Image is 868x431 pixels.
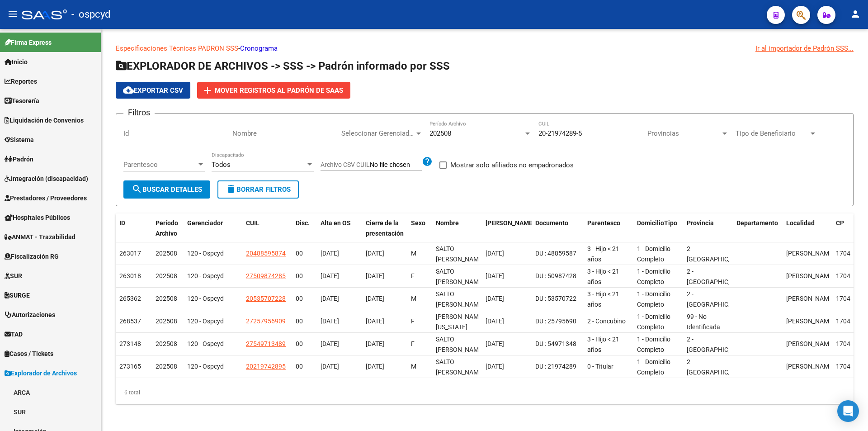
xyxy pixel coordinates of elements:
span: [PERSON_NAME] [786,317,835,325]
span: Alta en OS [321,219,351,227]
span: [DATE] [366,295,384,302]
span: [DATE] [366,250,384,257]
span: 120 - Ospcyd [187,363,224,370]
div: 00 [296,271,313,281]
datatable-header-cell: Departamento [733,213,783,243]
span: 1 - Domicilio Completo [637,336,670,353]
div: 1704 [836,316,856,327]
span: 27257956909 [246,317,286,325]
span: 1 - Domicilio Completo [637,245,670,263]
span: [DATE] [366,317,384,325]
a: Especificaciones Técnicas PADRON SSS [116,44,238,52]
mat-icon: menu [7,9,18,19]
datatable-header-cell: Localidad [783,213,832,243]
span: Sexo [411,219,425,227]
p: - [116,43,854,53]
span: Parentesco [123,161,197,169]
span: [DATE] [321,272,339,279]
span: Provincia [687,219,714,227]
span: 202508 [156,295,177,302]
span: Borrar Filtros [226,185,291,194]
span: 120 - Ospcyd [187,295,224,302]
span: [DATE] [321,250,339,257]
span: Integración (discapacidad) [5,174,88,184]
span: Archivo CSV CUIL [321,161,370,168]
datatable-header-cell: Gerenciador [184,213,242,243]
span: [PERSON_NAME]. [486,219,536,227]
span: DU : 21974289 [535,363,576,370]
span: 0 - Titular [587,363,613,370]
span: 27509874285 [246,272,286,279]
span: - ospcyd [71,5,110,24]
span: DU : 48859587 [535,250,576,257]
a: Cronograma [240,44,278,52]
datatable-header-cell: Cierre de la presentación [362,213,407,243]
datatable-header-cell: Disc. [292,213,317,243]
span: M [411,295,416,302]
span: 1 - Domicilio Completo [637,358,670,376]
input: Archivo CSV CUIL [370,161,422,169]
div: 1704 [836,339,856,349]
span: Padrón [5,154,33,164]
span: EXPLORADOR DE ARCHIVOS -> SSS -> Padrón informado por SSS [116,60,450,72]
span: [DATE] [486,272,504,279]
span: Cierre de la presentación [366,219,404,237]
span: 273165 [119,363,141,370]
span: 2 - Concubino [587,317,626,325]
span: [PERSON_NAME][US_STATE] [436,313,484,331]
span: Tesorería [5,96,39,106]
span: [PERSON_NAME] [786,272,835,279]
span: 202508 [429,129,451,137]
div: 00 [296,339,313,349]
span: F [411,340,415,347]
datatable-header-cell: CUIL [242,213,292,243]
mat-icon: person [850,9,861,19]
span: 202508 [156,250,177,257]
span: Gerenciador [187,219,223,227]
span: Explorador de Archivos [5,368,77,378]
span: 20219742895 [246,363,286,370]
mat-icon: delete [226,184,236,194]
span: Mover registros al PADRÓN de SAAS [215,86,343,95]
div: 1704 [836,271,856,281]
span: 27549713489 [246,340,286,347]
span: ANMAT - Trazabilidad [5,232,75,242]
span: [DATE] [486,295,504,302]
mat-icon: help [422,156,433,167]
span: 1 - Domicilio Completo [637,313,670,331]
span: 1 - Domicilio Completo [637,268,670,285]
span: [DATE] [366,272,384,279]
span: 2 - [GEOGRAPHIC_DATA] [687,268,748,285]
span: SALTO [PERSON_NAME] [436,290,484,308]
span: [DATE] [366,340,384,347]
span: DU : 54971348 [535,340,576,347]
datatable-header-cell: ID [116,213,152,243]
span: 2 - [GEOGRAPHIC_DATA] [687,358,748,376]
mat-icon: add [202,85,213,96]
span: 120 - Ospcyd [187,272,224,279]
button: Buscar Detalles [123,180,210,199]
div: 1704 [836,294,856,304]
span: CUIL [246,219,259,227]
button: Exportar CSV [116,82,190,99]
span: F [411,317,415,325]
span: 263017 [119,250,141,257]
h3: Filtros [123,106,155,119]
span: 120 - Ospcyd [187,250,224,257]
datatable-header-cell: Fecha Nac. [482,213,532,243]
datatable-header-cell: Documento [532,213,584,243]
span: Inicio [5,57,28,67]
span: 263018 [119,272,141,279]
span: [DATE] [486,363,504,370]
span: F [411,272,415,279]
span: CP [836,219,844,227]
span: Tipo de Beneficiario [736,129,809,137]
span: Nombre [436,219,459,227]
span: 1 - Domicilio Completo [637,290,670,308]
datatable-header-cell: Alta en OS [317,213,362,243]
span: 3 - Hijo < 21 años [587,268,619,285]
span: Prestadores / Proveedores [5,193,87,203]
span: Casos / Tickets [5,349,53,359]
span: SUR [5,271,22,281]
span: SALTO [PERSON_NAME] [436,268,484,285]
